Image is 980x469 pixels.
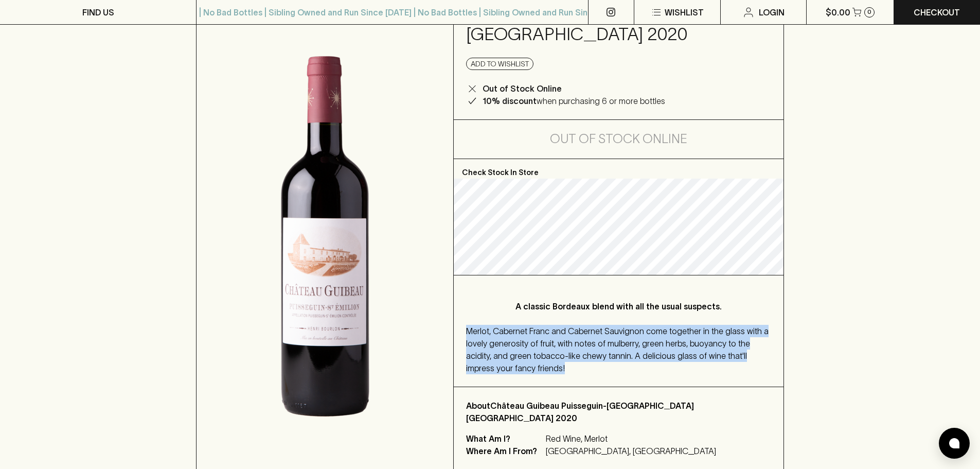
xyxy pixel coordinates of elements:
[454,159,783,179] p: Check Stock In Store
[665,6,704,19] p: Wishlist
[483,96,537,106] b: 10% discount
[82,6,114,19] p: FIND US
[759,6,785,19] p: Login
[466,432,543,445] p: What Am I?
[914,6,960,19] p: Checkout
[483,82,562,95] p: Out of Stock Online
[466,326,769,373] span: Merlot, Cabernet Franc and Cabernet Sauvignon come together in the glass with a lovely generosity...
[949,438,959,448] img: bubble-icon
[466,445,543,457] p: Where Am I From?
[826,6,850,19] p: $0.00
[867,9,871,15] p: 0
[466,399,771,424] p: About Château Guibeau Puisseguin-[GEOGRAPHIC_DATA] [GEOGRAPHIC_DATA] 2020
[546,432,716,445] p: Red Wine, Merlot
[487,300,751,312] p: A classic Bordeaux blend with all the usual suspects.
[483,95,665,107] p: when purchasing 6 or more bottles
[466,58,533,70] button: Add to wishlist
[546,445,716,457] p: [GEOGRAPHIC_DATA], [GEOGRAPHIC_DATA]
[550,131,687,147] h5: Out of Stock Online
